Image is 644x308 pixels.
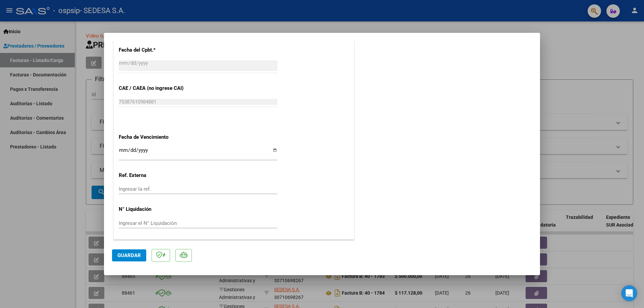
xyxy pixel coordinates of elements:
p: Fecha del Cpbt. [119,46,188,54]
p: Fecha de Vencimiento [119,133,188,141]
span: Guardar [117,252,141,258]
p: CAE / CAEA (no ingrese CAI) [119,84,188,92]
div: Open Intercom Messenger [621,285,637,301]
button: Guardar [112,249,146,261]
p: N° Liquidación [119,205,188,213]
p: Ref. Externa [119,172,188,179]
